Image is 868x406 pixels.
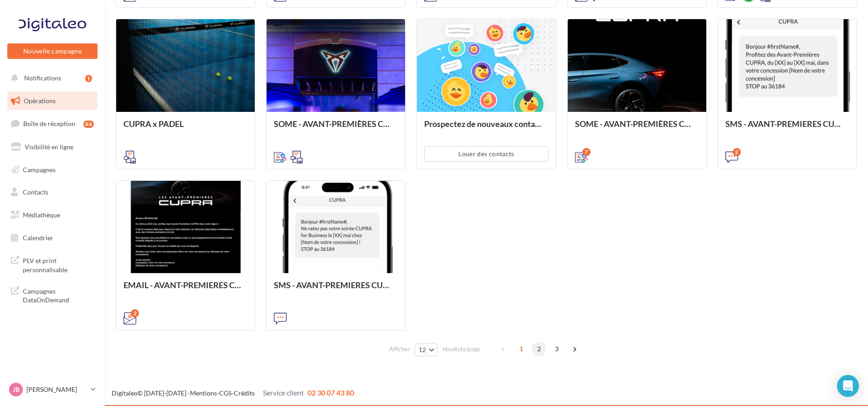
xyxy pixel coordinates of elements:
a: Campagnes DataOnDemand [5,281,99,308]
span: Boîte de réception [23,120,75,127]
a: Contacts [5,183,99,202]
span: Calendrier [23,234,53,242]
button: Nouvelle campagne [7,43,98,59]
div: SOME - AVANT-PREMIÈRES CUPRA PART (VENTES PRIVEES) [575,119,699,137]
button: 12 [415,343,438,356]
span: 1 [514,342,529,356]
span: PLV et print personnalisable [23,254,94,274]
span: Opérations [24,97,56,105]
span: 12 [419,346,426,353]
div: EMAIL - AVANT-PREMIERES CUPRA PART (VENTES PRIVEES) [123,280,247,299]
span: Visibilité en ligne [25,143,73,151]
a: PLV et print personnalisable [5,251,99,278]
a: Mentions [190,389,217,397]
button: Louer des contacts [424,146,548,162]
a: Visibilité en ligne [5,137,99,157]
span: Notifications [24,74,61,82]
div: 1 [85,75,92,82]
a: Médiathèque [5,206,99,225]
span: 02 30 07 43 80 [308,388,354,397]
a: Opérations [5,91,99,111]
div: CUPRA x PADEL [123,119,247,137]
div: SMS - AVANT-PREMIERES CUPRA FOR BUSINESS (VENTES PRIVEES) [274,280,398,299]
a: Crédits [234,389,255,397]
div: 2 [733,148,741,156]
span: © [DATE]-[DATE] - - - [112,389,354,397]
div: 7 [582,148,591,156]
button: Notifications 1 [5,69,96,88]
div: 86 [83,121,94,128]
a: Calendrier [5,228,99,248]
span: Campagnes [23,165,56,173]
span: 3 [550,342,564,356]
a: CGS [219,389,231,397]
a: Digitaleo [112,389,138,397]
div: Open Intercom Messenger [837,375,859,397]
div: SMS - AVANT-PREMIERES CUPRA PART (VENTES PRIVEES) [725,119,849,137]
div: 2 [131,309,139,317]
span: résultats/page [442,345,480,353]
span: Service client [263,388,304,397]
a: Campagnes [5,160,99,179]
div: Prospectez de nouveaux contacts [424,119,548,137]
div: SOME - AVANT-PREMIÈRES CUPRA FOR BUSINESS (VENTES PRIVEES) [274,119,398,137]
span: Campagnes DataOnDemand [23,285,94,305]
span: Médiathèque [23,211,60,219]
a: JB [PERSON_NAME] [7,381,98,398]
span: Afficher [389,345,410,353]
p: [PERSON_NAME] [26,385,87,394]
span: Contacts [23,188,48,196]
a: Boîte de réception86 [5,114,99,133]
span: 2 [532,342,546,356]
span: JB [13,385,20,394]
